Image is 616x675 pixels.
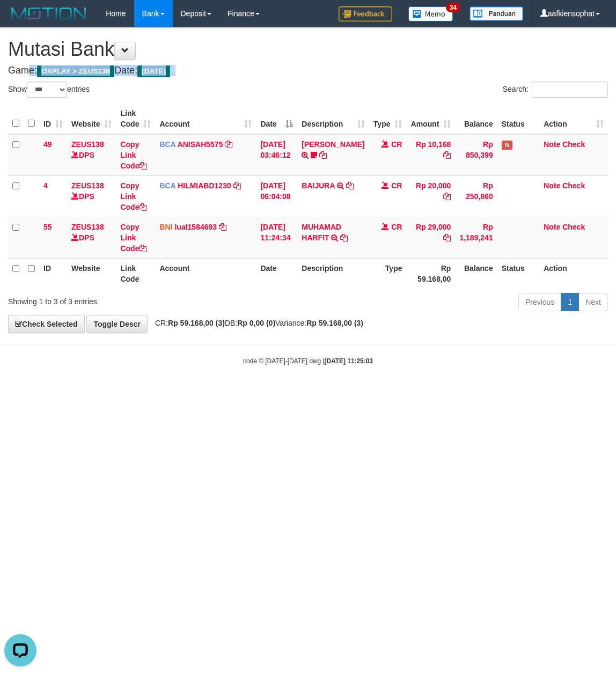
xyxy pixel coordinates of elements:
[455,104,497,134] th: Balance
[71,140,104,149] a: ZEUS138
[369,258,407,289] th: Type
[470,6,523,21] img: panduan.png
[503,82,608,98] label: Search:
[159,140,175,149] span: BCA
[319,151,327,159] a: Copy INA PAUJANAH to clipboard
[406,134,455,176] td: Rp 10,168
[71,223,104,231] a: ZEUS138
[67,258,116,289] th: Website
[455,134,497,176] td: Rp 850,399
[406,104,455,134] th: Amount: activate to sort column ascending
[43,223,52,231] span: 55
[39,104,67,134] th: ID: activate to sort column ascending
[455,217,497,258] td: Rp 1,189,241
[174,223,217,231] a: lual1584693
[443,151,451,159] a: Copy Rp 10,168 to clipboard
[120,140,146,170] a: Copy Link Code
[391,223,402,231] span: CR
[159,181,175,190] span: BCA
[150,319,363,327] span: CR: DB: Variance:
[455,175,497,217] td: Rp 250,860
[39,258,67,289] th: ID
[408,6,453,21] img: Button%20Memo.svg
[178,181,231,190] a: HILMIABD1230
[8,65,608,76] h4: Game: Date:
[391,140,402,149] span: CR
[369,104,407,134] th: Type: activate to sort column ascending
[544,181,560,190] a: Note
[178,140,223,149] a: ANISAH5575
[256,175,297,217] td: [DATE] 06:04:08
[256,104,297,134] th: Date: activate to sort column descending
[406,217,455,258] td: Rp 29,000
[497,258,539,289] th: Status
[8,39,608,60] h1: Mutasi Bank
[302,223,341,242] a: MUHAMAD HARFIT
[219,223,226,231] a: Copy lual1584693 to clipboard
[443,192,451,201] a: Copy Rp 20,000 to clipboard
[237,319,275,327] strong: Rp 0,00 (0)
[225,140,232,149] a: Copy ANISAH5575 to clipboard
[8,82,90,98] label: Show entries
[116,258,155,289] th: Link Code
[27,82,67,98] select: Showentries
[497,104,539,134] th: Status
[168,319,225,327] strong: Rp 59.168,00 (3)
[578,293,608,311] a: Next
[539,104,608,134] th: Action: activate to sort column ascending
[455,258,497,289] th: Balance
[233,181,241,190] a: Copy HILMIABD1230 to clipboard
[243,357,373,365] small: code © [DATE]-[DATE] dwg |
[67,104,116,134] th: Website: activate to sort column ascending
[346,181,354,190] a: Copy BAIJURA to clipboard
[443,233,451,242] a: Copy Rp 29,000 to clipboard
[8,5,90,21] img: MOTION_logo.png
[544,223,560,231] a: Note
[71,181,104,190] a: ZEUS138
[86,315,148,333] a: Toggle Descr
[297,104,369,134] th: Description: activate to sort column ascending
[155,104,256,134] th: Account: activate to sort column ascending
[4,4,36,36] button: Open LiveChat chat widget
[120,181,146,211] a: Copy Link Code
[67,175,116,217] td: DPS
[120,223,146,253] a: Copy Link Code
[116,104,155,134] th: Link Code: activate to sort column ascending
[159,223,172,231] span: BNI
[43,181,48,190] span: 4
[256,258,297,289] th: Date
[562,223,585,231] a: Check
[406,175,455,217] td: Rp 20,000
[391,181,402,190] span: CR
[8,292,248,307] div: Showing 1 to 3 of 3 entries
[256,217,297,258] td: [DATE] 11:24:34
[155,258,256,289] th: Account
[302,140,364,149] a: [PERSON_NAME]
[561,293,579,311] a: 1
[539,258,608,289] th: Action
[562,140,585,149] a: Check
[518,293,561,311] a: Previous
[306,319,363,327] strong: Rp 59.168,00 (3)
[43,140,52,149] span: 49
[446,3,460,12] span: 34
[67,217,116,258] td: DPS
[302,181,335,190] a: BAIJURA
[37,65,114,77] span: OXPLAY > ZEUS138
[8,315,85,333] a: Check Selected
[325,357,373,365] strong: [DATE] 11:25:03
[340,233,348,242] a: Copy MUHAMAD HARFIT to clipboard
[339,6,392,21] img: Feedback.jpg
[406,258,455,289] th: Rp 59.168,00
[532,82,608,98] input: Search:
[297,258,369,289] th: Description
[256,134,297,176] td: [DATE] 03:46:12
[502,141,512,150] span: Has Note
[562,181,585,190] a: Check
[544,140,560,149] a: Note
[137,65,170,77] span: [DATE]
[67,134,116,176] td: DPS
